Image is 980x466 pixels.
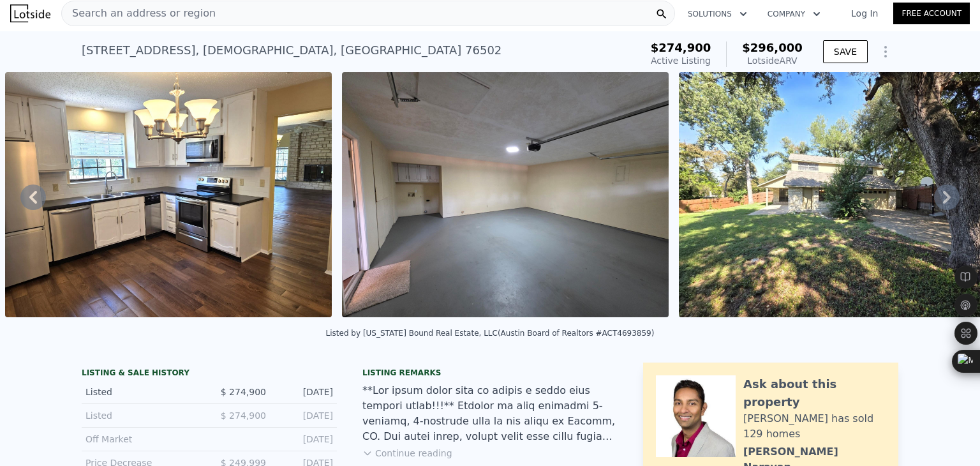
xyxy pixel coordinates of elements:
div: [STREET_ADDRESS] , [DEMOGRAPHIC_DATA] , [GEOGRAPHIC_DATA] 76502 [82,41,501,59]
img: Sale: 169724074 Parcel: 95803830 [5,72,332,317]
div: [DATE] [276,386,333,398]
button: Company [757,3,831,26]
div: Listed by [US_STATE] Bound Real Estate, LLC (Austin Board of Realtors #ACT4693859) [326,329,655,338]
button: Show Options [873,39,898,64]
a: Log In [836,7,893,20]
a: Free Account [893,3,970,24]
button: Solutions [678,3,757,26]
div: [PERSON_NAME] has sold 129 homes [743,411,886,442]
div: [DATE] [276,433,333,446]
div: Lotside ARV [742,54,803,67]
div: [DATE] [276,409,333,422]
span: Search an address or region [62,6,216,21]
span: $ 274,900 [221,410,266,421]
img: Lotside [10,4,50,22]
button: SAVE [823,40,868,63]
span: Active Listing [651,56,711,66]
span: $296,000 [742,41,803,54]
div: Off Market [85,433,199,446]
div: LISTING & SALE HISTORY [82,368,337,380]
button: Continue reading [362,447,452,460]
img: Sale: 169724074 Parcel: 95803830 [342,72,669,317]
span: $ 274,900 [221,387,266,397]
div: **Lor ipsum dolor sita co adipis e seddo eius tempori utlab!!!** Etdolor ma aliq enimadmi 5-venia... [362,383,618,444]
span: $274,900 [651,41,711,54]
div: Listing remarks [362,368,618,378]
div: Listed [85,409,199,422]
div: Listed [85,386,199,398]
div: Ask about this property [743,375,886,411]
